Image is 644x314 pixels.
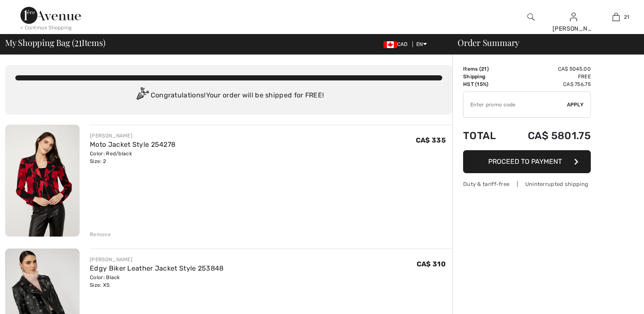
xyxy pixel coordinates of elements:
[417,260,446,268] span: CA$ 310
[507,121,591,150] td: CA$ 5801.75
[463,80,507,88] td: HST (15%)
[20,24,72,31] div: < Continue Shopping
[90,132,175,140] div: [PERSON_NAME]
[570,13,577,21] a: Sign In
[384,41,411,47] span: CAD
[90,264,223,272] a: Edgy Biker Leather Jacket Style 253848
[90,231,111,238] div: Remove
[507,65,591,73] td: CA$ 5045.00
[488,157,562,166] span: Proceed to Payment
[134,87,151,104] img: Congratulation2.svg
[416,136,446,144] span: CA$ 335
[90,274,223,289] div: Color: Black Size: XS
[463,73,507,80] td: Shipping
[624,13,630,21] span: 21
[527,12,535,22] img: search the website
[20,7,81,24] img: 1ère Avenue
[552,24,594,33] div: [PERSON_NAME]
[15,87,442,104] div: Congratulations! Your order will be shipped for FREE!
[463,180,591,188] div: Duty & tariff-free | Uninterrupted shipping
[481,66,487,72] span: 21
[595,12,637,22] a: 21
[463,150,591,173] button: Proceed to Payment
[567,101,584,108] span: Apply
[447,38,639,47] div: Order Summary
[463,65,507,73] td: Items ( )
[570,12,577,22] img: My Info
[613,12,620,22] img: My Bag
[74,36,82,47] span: 21
[416,41,427,47] span: EN
[463,121,507,150] td: Total
[507,80,591,88] td: CA$ 756.75
[90,256,223,263] div: [PERSON_NAME]
[5,125,80,237] img: Moto Jacket Style 254278
[384,41,397,48] img: Canadian Dollar
[5,38,106,47] span: My Shopping Bag ( Items)
[507,73,591,80] td: Free
[90,150,175,165] div: Color: Red/black Size: 2
[464,92,567,117] input: Promo code
[90,140,175,148] a: Moto Jacket Style 254278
